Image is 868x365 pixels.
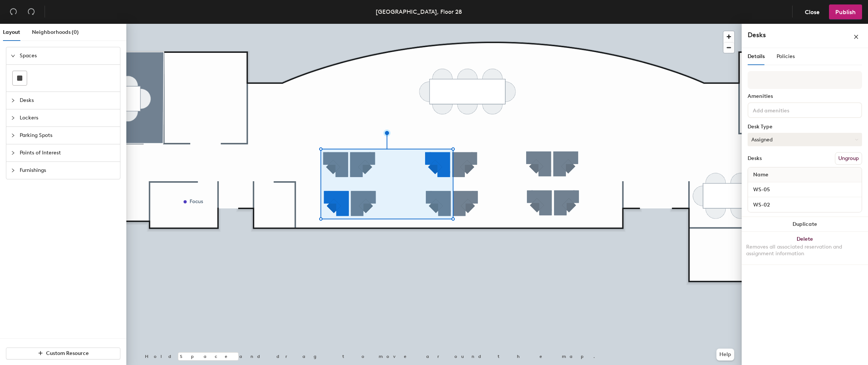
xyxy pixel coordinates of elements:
span: Policies [777,53,795,60]
span: Parking Spots [20,127,116,144]
button: Duplicate [742,217,868,232]
div: Amenities [748,93,862,99]
button: Publish [829,4,862,19]
span: collapsed [11,151,15,155]
span: Furnishings [20,162,116,179]
div: Desks [748,156,762,161]
button: Close [799,4,826,19]
span: collapsed [11,116,15,120]
span: Spaces [20,47,116,64]
span: collapsed [11,168,15,173]
button: DeleteRemoves all associated reservation and assignment information [742,232,868,265]
div: [GEOGRAPHIC_DATA], Floor 28 [376,7,462,16]
span: Lockers [20,109,116,127]
span: Close [805,9,820,16]
span: Layout [3,29,20,35]
span: Details [748,53,765,60]
div: Desk Type [748,124,862,130]
button: Undo (⌘ + Z) [6,4,21,19]
button: Assigned [748,133,862,146]
span: Custom Resource [46,350,89,356]
button: Custom Resource [6,348,120,359]
h4: Desks [748,30,829,40]
span: collapsed [11,133,15,138]
span: Name [749,168,772,182]
input: Unnamed desk [749,199,860,210]
span: Points of Interest [20,144,116,161]
span: Desks [20,92,116,109]
span: Neighborhoods (0) [32,29,79,35]
button: Help [716,349,734,361]
button: Redo (⌘ + ⇧ + Z) [24,4,39,19]
span: Publish [835,9,856,16]
span: undo [10,8,17,15]
button: Ungroup [835,152,862,165]
div: Removes all associated reservation and assignment information [746,244,864,257]
input: Add amenities [751,105,818,114]
span: close [854,34,859,39]
span: collapsed [11,98,15,103]
input: Unnamed desk [749,185,860,195]
span: expanded [11,54,15,58]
